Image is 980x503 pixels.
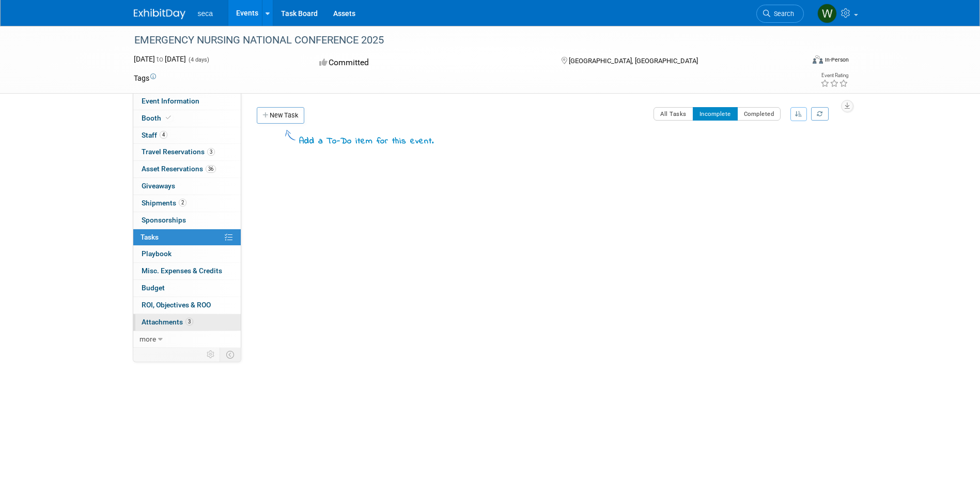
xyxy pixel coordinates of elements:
[133,280,241,297] a: Budget
[133,331,241,348] a: more
[188,56,209,63] span: (4 days)
[811,107,829,121] a: Refresh
[139,335,156,343] span: more
[133,297,241,314] a: ROI, Objectives & ROO
[179,199,186,206] span: 2
[316,54,545,72] div: Committed
[142,216,186,224] span: Sponsorships
[141,233,159,241] span: Tasks
[133,212,241,229] a: Sponsorships
[160,131,167,139] span: 4
[134,73,156,83] td: Tags
[142,301,211,309] span: ROI, Objectives & ROO
[133,195,241,212] a: Shipments2
[737,107,781,121] button: Completed
[142,131,167,139] span: Staff
[756,5,804,23] a: Search
[155,55,165,63] span: to
[569,57,698,65] span: [GEOGRAPHIC_DATA], [GEOGRAPHIC_DATA]
[206,165,216,173] span: 36
[207,148,215,156] span: 3
[198,9,213,18] span: seca
[133,229,241,246] a: Tasks
[133,110,241,127] a: Booth
[743,54,849,69] div: Event Format
[133,178,241,195] a: Giveaways
[133,144,241,160] a: Travel Reservations3
[133,314,241,331] a: Attachments3
[133,161,241,177] a: Asset Reservations36
[142,97,199,105] span: Event Information
[133,263,241,279] a: Misc. Expenses & Credits
[202,348,220,361] td: Personalize Event Tab Strip
[825,56,849,64] div: In-Person
[133,127,241,144] a: Staff4
[142,147,215,156] span: Travel Reservations
[142,318,193,326] span: Attachments
[220,348,241,361] td: Toggle Event Tabs
[813,55,823,64] img: Format-Inperson.png
[770,10,794,18] span: Search
[142,182,175,190] span: Giveaways
[134,55,186,63] span: [DATE] [DATE]
[820,73,848,78] div: Event Rating
[134,9,185,19] img: ExhibitDay
[166,115,171,121] i: Booth reservation complete
[133,246,241,262] a: Playbook
[142,165,216,173] span: Asset Reservations
[131,31,788,50] div: EMERGENCY NURSING NATIONAL CONFERENCE 2025
[142,199,186,207] span: Shipments
[142,114,173,122] span: Booth
[654,107,693,121] button: All Tasks
[142,267,222,275] span: Misc. Expenses & Credits
[693,107,738,121] button: Incomplete
[817,4,837,23] img: William Morris
[142,249,172,258] span: Playbook
[299,136,434,148] div: Add a To-Do item for this event.
[257,107,304,124] a: New Task
[133,93,241,110] a: Event Information
[142,284,165,292] span: Budget
[185,318,193,326] span: 3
